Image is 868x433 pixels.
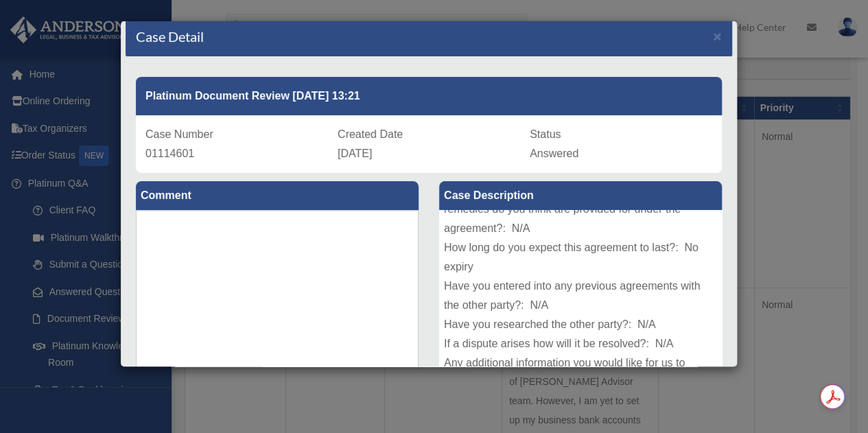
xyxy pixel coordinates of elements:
[439,181,722,210] label: Case Description
[136,181,419,210] label: Comment
[136,77,722,115] div: Platinum Document Review [DATE] 13:21
[530,128,561,140] span: Status
[145,128,213,140] span: Case Number
[338,128,403,140] span: Created Date
[439,210,722,416] div: Type of Document: Review Accountable Plan Document Title: ACCOUNTABLE PLAN OF AUM NAAD INVESTMENT...
[713,28,722,44] span: ×
[530,148,578,159] span: Answered
[136,27,204,46] h4: Case Detail
[145,148,194,159] span: 01114601
[713,29,722,43] button: Close
[338,148,372,159] span: [DATE]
